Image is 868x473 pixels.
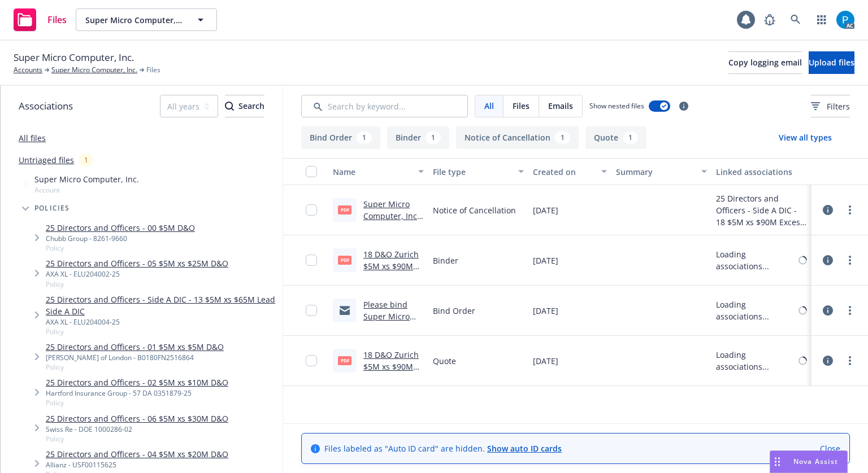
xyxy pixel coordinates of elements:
[34,185,139,195] span: Account
[46,341,224,353] a: 25 Directors and Officers - 01 $5M xs $5M D&O
[428,158,528,185] button: File type
[146,65,160,75] span: Files
[328,158,428,185] button: Name
[306,204,317,216] input: Toggle Row Selected
[761,126,850,149] button: View all types
[46,362,224,372] span: Policy
[809,57,854,68] span: Upload files
[433,204,516,216] span: Notice of Cancellation
[716,248,796,272] div: Loading associations...
[611,158,711,185] button: Summary
[301,126,380,149] button: Bind Order
[513,100,530,112] span: Files
[9,4,71,36] a: Files
[46,243,195,253] span: Policy
[716,349,796,373] div: Loading associations...
[784,8,807,31] a: Search
[46,460,228,470] div: Allianz - USF00115625
[433,355,456,367] span: Quote
[533,255,558,266] span: [DATE]
[19,154,74,166] a: Untriaged files
[623,132,638,144] div: 1
[79,154,94,167] div: 1
[533,305,558,317] span: [DATE]
[555,132,570,144] div: 1
[19,133,46,143] a: All files
[809,51,854,74] button: Upload files
[810,8,833,31] a: Switch app
[528,158,611,185] button: Created on
[487,443,562,454] a: Show auto ID cards
[306,255,317,266] input: Toggle Row Selected
[76,8,217,31] button: Super Micro Computer, Inc.
[14,65,42,75] a: Accounts
[616,166,695,178] div: Summary
[46,234,195,243] div: Chubb Group - 8261-9660
[585,126,646,149] button: Quote
[46,294,278,317] a: 25 Directors and Officers - Side A DIC - 13 $5M xs $65M Lead Side A DIC
[716,166,807,178] div: Linked associations
[46,413,228,424] a: 25 Directors and Officers - 06 $5M xs $30M D&O
[46,269,228,279] div: AXA XL - ELU204002-25
[484,100,494,112] span: All
[770,450,848,473] button: Nova Assist
[843,253,857,267] a: more
[333,166,411,178] div: Name
[716,299,796,322] div: Loading associations...
[34,173,139,185] span: Super Micro Computer, Inc.
[225,102,234,111] svg: Search
[793,457,838,466] span: Nova Assist
[46,222,195,234] a: 25 Directors and Officers - 00 $5M D&O
[51,65,137,75] a: Super Micro Computer, Inc.
[225,95,264,117] div: Search
[533,204,558,216] span: [DATE]
[46,257,228,269] a: 25 Directors and Officers - 05 $5M xs $25M D&O
[306,355,317,366] input: Toggle Row Selected
[225,95,264,117] button: SearchSearch
[46,448,228,460] a: 25 Directors and Officers - 04 $5M xs $20M D&O
[728,57,802,68] span: Copy logging email
[589,101,644,111] span: Show nested files
[426,132,441,144] div: 1
[533,166,594,178] div: Created on
[843,304,857,317] a: more
[363,249,419,295] a: 18 D&O Zurich $5M xs $90M Side A DIC Binder.pdf
[758,8,781,31] a: Report a Bug
[811,100,850,112] span: Filters
[46,434,228,444] span: Policy
[324,443,562,454] span: Files labeled as "Auto ID card" are hidden.
[338,205,351,214] span: pdf
[46,353,224,362] div: [PERSON_NAME] of London - B0180FN2516864
[770,451,784,472] div: Drag to move
[811,95,850,117] button: Filters
[820,443,840,454] a: Close
[46,279,228,289] span: Policy
[363,299,410,345] a: Please bind Super Micro 5x90 Side A.msg
[433,305,475,317] span: Bind Order
[433,255,458,266] span: Binder
[836,11,854,29] img: photo
[46,327,278,336] span: Policy
[46,398,228,408] span: Policy
[363,199,423,281] a: Super Micro Computer, Inc. - 2025 Directors and Officers Notice of Cancellation eff [DATE] .pdf
[46,424,228,434] div: Swiss Re - DOE 1000286-02
[85,14,183,26] span: Super Micro Computer, Inc.
[711,158,811,185] button: Linked associations
[843,203,857,217] a: more
[548,100,573,112] span: Emails
[827,100,850,112] span: Filters
[843,354,857,367] a: more
[433,166,511,178] div: File type
[34,205,70,212] span: Policies
[363,349,419,396] a: 18 D&O Zurich $5M xs $90M Side A DIC Quote.pdf
[716,192,807,228] div: 25 Directors and Officers - Side A DIC - 18 $5M xs $90M Excess Side A DIC
[14,50,134,65] span: Super Micro Computer, Inc.
[46,388,228,398] div: Hartford Insurance Group - 57 DA 0351879-25
[306,305,317,316] input: Toggle Row Selected
[456,126,579,149] button: Notice of Cancellation
[306,166,317,177] input: Select all
[19,99,73,113] span: Associations
[301,95,468,117] input: Search by keyword...
[47,15,67,24] span: Files
[387,126,449,149] button: Binder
